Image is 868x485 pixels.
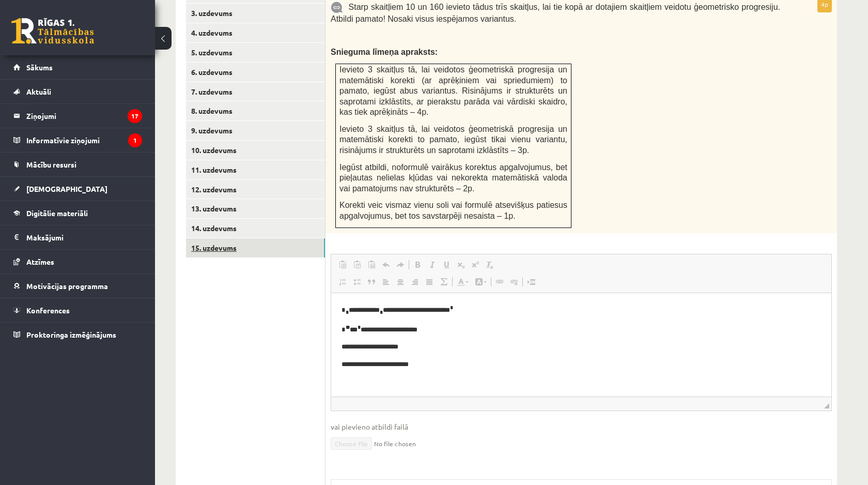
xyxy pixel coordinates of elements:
a: Digitālie materiāli [13,201,142,225]
a: Aktuāli [13,80,142,103]
span: Aktuāli [26,87,51,96]
a: Paste (⌘+V) [335,258,350,271]
a: 10. uzdevums [186,141,325,160]
a: Paste from Word [364,258,379,271]
a: 14. uzdevums [186,219,325,238]
a: 15. uzdevums [186,238,325,257]
a: Block Quote [364,275,379,289]
a: Italic (⌘+I) [425,258,439,271]
legend: Informatīvie ziņojumi [26,128,142,152]
a: Informatīvie ziņojumi1 [13,128,142,152]
a: Math [437,275,451,289]
iframe: Rich Text Editor, wiswyg-editor-user-answer-47024832114140 [331,293,831,397]
a: Motivācijas programma [13,274,142,298]
span: [DEMOGRAPHIC_DATA] [26,184,107,193]
a: 4. uzdevums [186,23,325,42]
a: 9. uzdevums [186,121,325,140]
a: Align Right [408,275,422,289]
span: Ievieto 3 skaitļus tā, lai veidotos ģeometriskā progresija un matemātiski korekti to pamato, iegū... [339,125,567,155]
a: Konferences [13,298,142,322]
span: Motivācijas programma [26,281,108,291]
a: [DEMOGRAPHIC_DATA] [13,177,142,201]
a: Bold (⌘+B) [410,258,425,271]
span: Konferences [26,306,70,315]
a: Maksājumi [13,225,142,249]
a: 3. uzdevums [186,4,325,23]
a: 5. uzdevums [186,43,325,62]
a: Ziņojumi17 [13,104,142,128]
img: 9k= [331,2,343,13]
a: Remove Format [483,258,497,271]
a: 8. uzdevums [186,101,325,120]
a: Background Colour [472,275,490,289]
a: Centre [393,275,408,289]
span: Atzīmes [26,257,54,266]
span: vai pievieno atbildi failā [331,421,832,432]
a: 6. uzdevums [186,63,325,82]
a: Subscript [454,258,468,271]
a: Link (⌘+K) [492,275,507,289]
a: Atzīmes [13,250,142,274]
a: Align Left [379,275,393,289]
span: Digitālie materiāli [26,208,88,218]
a: 11. uzdevums [186,160,325,179]
legend: Ziņojumi [26,104,142,128]
a: Superscript [468,258,483,271]
a: 13. uzdevums [186,199,325,218]
a: Justify [422,275,437,289]
i: 17 [128,109,142,123]
a: Sākums [13,55,142,79]
a: Mācību resursi [13,153,142,176]
a: Undo (⌘+Z) [379,258,393,271]
a: Text Colour [454,275,472,289]
i: 1 [128,133,142,147]
span: Snieguma līmeņa apraksts: [331,48,438,56]
span: Ievieto 3 skaitļus tā, lai veidotos ģeometriskā progresija un matemātiski korekti (ar aprēķiniem ... [339,65,567,116]
span: Starp skaitļiem 10 un 160 ievieto tādus trīs skaitļus, lai tie kopā ar dotajiem skaitļiem veidotu... [331,3,780,23]
span: Mācību resursi [26,160,76,169]
a: Unlink [507,275,521,289]
a: Insert/Remove Numbered List [335,275,350,289]
a: Insert/Remove Bulleted List [350,275,364,289]
span: Sākums [26,63,53,72]
a: 12. uzdevums [186,180,325,199]
legend: Maksājumi [26,225,142,249]
span: Drag to resize [824,403,829,408]
a: Paste as plain text (⌘+⇧+V) [350,258,364,271]
a: 7. uzdevums [186,82,325,101]
a: Underline (⌘+U) [439,258,454,271]
a: Redo (⌘+Y) [393,258,408,271]
a: Proktoringa izmēģinājums [13,323,142,346]
span: Proktoringa izmēģinājums [26,330,116,339]
span: Iegūst atbildi, noformulē vairākus korektus apgalvojumus, bet pieļautas nelielas kļūdas vai nekor... [339,163,567,193]
span: Korekti veic vismaz vienu soli vai formulē atsevišķus patiesus apgalvojumus, bet tos savstarpēji ... [339,201,567,220]
a: Insert Page Break for Printing [524,275,538,289]
a: Rīgas 1. Tālmācības vidusskola [11,18,94,44]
